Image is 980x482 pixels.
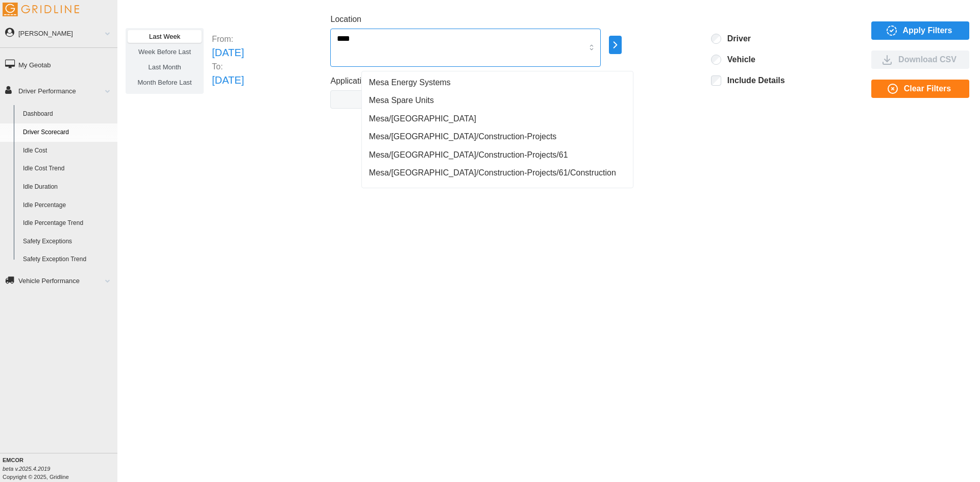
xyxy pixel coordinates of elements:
[369,94,434,107] span: Mesa Spare Units
[212,72,244,88] p: [DATE]
[721,55,755,65] label: Vehicle
[212,45,244,61] p: [DATE]
[212,61,244,72] p: To:
[369,77,451,89] span: Mesa Energy Systems
[212,33,244,45] p: From:
[18,142,117,160] a: Idle Cost
[18,233,117,251] a: Safety Exceptions
[18,123,117,142] a: Driver Scorecard
[369,149,568,161] span: Mesa/[GEOGRAPHIC_DATA]/Construction-Projects/61
[3,3,79,16] img: Gridline
[3,466,50,472] i: beta v.2025.4.2019
[871,21,969,40] button: Apply Filters
[138,79,192,86] span: Month Before Last
[330,13,361,26] label: Location
[148,63,181,71] span: Last Month
[903,22,952,39] span: Apply Filters
[18,160,117,178] a: Idle Cost Trend
[904,80,951,97] span: Clear Filters
[871,50,969,69] button: Download CSV
[18,250,117,269] a: Safety Exception Trend
[18,178,117,196] a: Idle Duration
[18,196,117,215] a: Idle Percentage
[149,33,180,40] span: Last Week
[369,113,476,125] span: Mesa/[GEOGRAPHIC_DATA]
[871,80,969,98] button: Clear Filters
[18,214,117,233] a: Idle Percentage Trend
[721,75,785,86] label: Include Details
[898,51,957,68] span: Download CSV
[330,75,370,88] label: Application
[3,457,23,463] b: EMCOR
[369,131,557,143] span: Mesa/[GEOGRAPHIC_DATA]/Construction-Projects
[18,105,117,123] a: Dashboard
[369,185,506,197] span: Mesa/[GEOGRAPHIC_DATA]/Service
[3,456,117,481] div: Copyright © 2025, Gridline
[721,34,751,44] label: Driver
[369,167,616,179] span: Mesa/[GEOGRAPHIC_DATA]/Construction-Projects/61/Construction
[138,48,191,56] span: Week Before Last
